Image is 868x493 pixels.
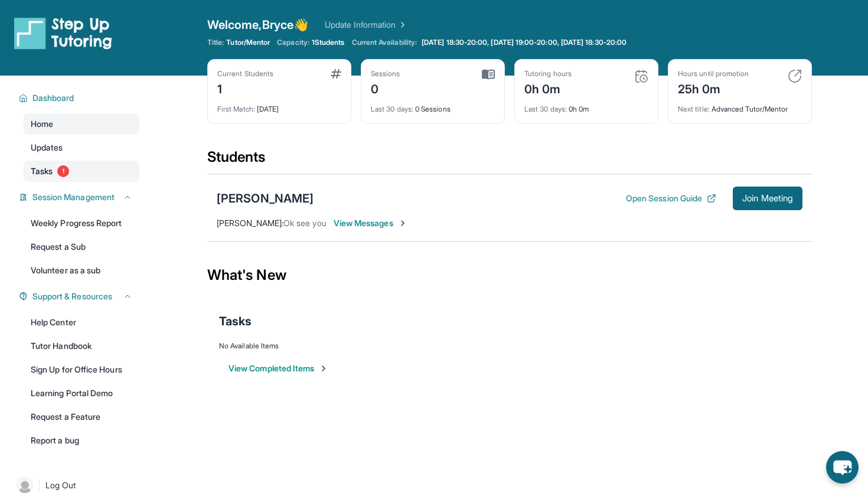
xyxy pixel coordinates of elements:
img: card [331,69,341,79]
span: Tutor/Mentor [226,38,270,47]
div: Current Students [217,69,273,79]
a: Volunteer as a sub [24,260,139,281]
span: Last 30 days : [524,105,567,113]
div: Hours until promotion [678,69,749,79]
button: Open Session Guide [626,192,716,204]
span: Updates [31,142,63,154]
img: card [788,69,802,83]
a: Tasks1 [24,161,139,182]
span: Support & Resources [32,290,112,302]
span: Dashboard [32,92,74,104]
img: card [634,69,648,83]
span: Current Availability: [352,38,417,47]
button: Join Meeting [733,187,802,210]
a: Updates [24,137,139,158]
span: Ok see you [283,218,327,228]
div: No Available Items [219,341,800,351]
div: [DATE] [217,97,341,114]
span: Home [31,118,53,130]
a: Request a Feature [24,406,139,427]
div: 0h 0m [524,79,572,97]
span: 1 Students [312,38,345,47]
span: Join Meeting [742,195,793,202]
div: 25h 0m [678,79,749,97]
span: Tasks [31,165,53,177]
a: Sign Up for Office Hours [24,359,139,380]
span: [PERSON_NAME] : [217,218,283,228]
span: First Match : [217,105,255,113]
a: [DATE] 18:30-20:00, [DATE] 19:00-20:00, [DATE] 18:30-20:00 [419,38,629,47]
button: View Completed Items [229,363,328,374]
a: Learning Portal Demo [24,383,139,404]
img: card [482,69,495,80]
a: Update Information [325,19,407,31]
span: | [38,478,41,492]
a: Tutor Handbook [24,335,139,357]
a: Help Center [24,312,139,333]
div: Sessions [371,69,400,79]
a: Home [24,113,139,135]
button: chat-button [826,451,859,484]
img: Chevron-Right [398,218,407,228]
a: Weekly Progress Report [24,213,139,234]
span: [DATE] 18:30-20:00, [DATE] 19:00-20:00, [DATE] 18:30-20:00 [422,38,626,47]
span: 1 [57,165,69,177]
button: Support & Resources [28,290,132,302]
div: 0 [371,79,400,97]
div: What's New [207,249,812,301]
a: Request a Sub [24,236,139,257]
span: View Messages [334,217,407,229]
button: Session Management [28,191,132,203]
a: Report a bug [24,430,139,451]
span: Tasks [219,313,252,329]
span: Capacity: [277,38,309,47]
div: Students [207,148,812,174]
img: Chevron Right [396,19,407,31]
span: Log Out [45,479,76,491]
span: Next title : [678,105,710,113]
span: Last 30 days : [371,105,413,113]
img: logo [14,17,112,50]
div: Advanced Tutor/Mentor [678,97,802,114]
div: [PERSON_NAME] [217,190,314,207]
span: Session Management [32,191,115,203]
button: Dashboard [28,92,132,104]
div: 1 [217,79,273,97]
div: Tutoring hours [524,69,572,79]
div: 0 Sessions [371,97,495,114]
div: 0h 0m [524,97,648,114]
span: Welcome, Bryce 👋 [207,17,308,33]
span: Title: [207,38,224,47]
